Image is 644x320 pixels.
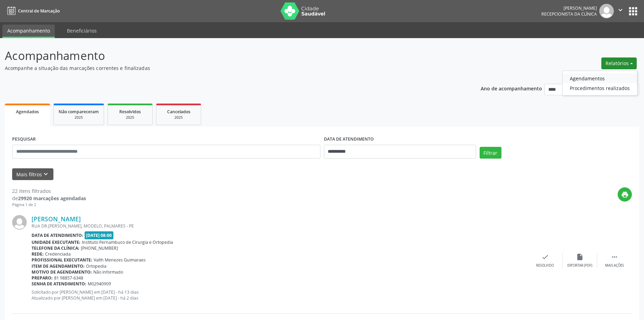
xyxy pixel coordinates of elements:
span: Valth Menezes Guimaraes [94,257,146,263]
button: apps [627,5,639,17]
label: PESQUISAR [12,134,36,145]
i:  [617,6,624,14]
i: print [621,191,629,198]
b: Item de agendamento: [32,263,85,269]
div: 2025 [161,115,196,120]
span: Não compareceram [59,109,99,115]
span: Agendados [16,109,39,115]
i: keyboard_arrow_down [42,170,50,178]
b: Unidade executante: [32,239,80,245]
p: Ano de acompanhamento [481,84,542,92]
span: Recepcionista da clínica [541,11,597,17]
div: de [12,195,86,202]
span: Ortopedia [86,263,106,269]
b: Data de atendimento: [32,232,83,238]
span: Não informado [93,269,123,275]
a: Agendamentos [563,73,637,83]
p: Acompanhamento [5,47,449,64]
button: print [618,187,632,202]
div: 22 itens filtrados [12,187,86,195]
p: Solicitado por [PERSON_NAME] em [DATE] - há 13 dias Atualizado por [PERSON_NAME] em [DATE] - há 2... [32,289,528,301]
i:  [611,253,618,261]
div: Mais ações [605,263,624,268]
button: Mais filtroskeyboard_arrow_down [12,168,53,180]
img: img [12,215,27,230]
button: Filtrar [480,147,501,159]
span: Credenciada [45,251,71,257]
i: check [541,253,549,261]
button: Relatórios [601,57,637,69]
b: Rede: [32,251,44,257]
a: Beneficiários [62,25,102,37]
span: [PHONE_NUMBER] [81,245,118,251]
span: Cancelados [167,109,190,115]
span: Resolvidos [119,109,141,115]
div: Exportar (PDF) [567,263,592,268]
span: Central de Marcação [18,8,60,14]
ul: Relatórios [562,71,637,96]
div: RUA DR.[PERSON_NAME], MODELO, PALMARES - PE [32,223,528,229]
b: Motivo de agendamento: [32,269,92,275]
div: [PERSON_NAME] [541,5,597,11]
strong: 29920 marcações agendadas [18,195,86,202]
a: Procedimentos realizados [563,83,637,93]
span: Instituto Pernambuco de Cirurgia e Ortopedia [82,239,173,245]
div: 2025 [113,115,147,120]
span: M02940909 [88,281,111,287]
b: Preparo: [32,275,53,281]
p: Acompanhe a situação das marcações correntes e finalizadas [5,64,449,72]
label: DATA DE ATENDIMENTO [324,134,374,145]
b: Telefone da clínica: [32,245,79,251]
img: img [599,4,614,18]
a: Central de Marcação [5,5,60,17]
button:  [614,4,627,18]
a: [PERSON_NAME] [32,215,81,223]
span: [DATE] 08:00 [85,231,114,239]
div: 2025 [59,115,99,120]
div: Resolvido [536,263,554,268]
i: insert_drive_file [576,253,584,261]
a: Acompanhamento [2,25,55,38]
div: Página 1 de 2 [12,202,86,208]
span: 81 98857-6348 [54,275,83,281]
b: Senha de atendimento: [32,281,86,287]
b: Profissional executante: [32,257,92,263]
